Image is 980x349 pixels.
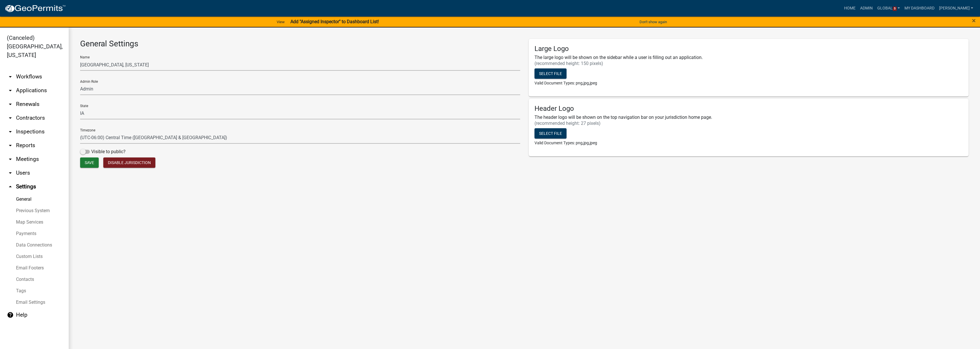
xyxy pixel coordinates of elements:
[534,115,963,120] h6: The header logo will be shown on the top navigation bar on your jurisdiction home page.
[7,87,14,94] i: arrow_drop_down
[103,157,155,168] button: Disable Jurisdiction
[7,115,14,121] i: arrow_drop_down
[7,169,14,176] i: arrow_drop_down
[534,104,963,113] h5: Header Logo
[534,128,567,139] button: Select file
[893,7,897,11] span: 5
[7,183,14,190] i: arrow_drop_up
[534,141,597,145] span: Valid Document Types: png,jpg,jpeg
[534,121,963,126] h6: (recommended height: 27 pixels)
[7,101,14,108] i: arrow_drop_down
[80,157,99,168] button: Save
[534,45,963,53] h5: Large Logo
[290,19,379,24] strong: Add "Assigned Inspector" to Dashboard List!
[7,311,14,318] i: help
[7,142,14,149] i: arrow_drop_down
[972,17,976,25] span: ×
[534,61,963,66] h6: (recommended height: 150 pixels)
[534,55,963,60] h6: The large logo will be shown on the sidebar while a user is filling out an application.
[902,3,937,14] a: My Dashboard
[7,128,14,135] i: arrow_drop_down
[972,17,976,24] button: Close
[7,73,14,80] i: arrow_drop_down
[85,160,94,165] span: Save
[875,3,902,14] a: Global5
[842,3,858,14] a: Home
[534,81,597,85] span: Valid Document Types: png,jpg,jpeg
[937,3,975,14] a: [PERSON_NAME]
[80,148,126,155] label: Visible to public?
[7,156,14,163] i: arrow_drop_down
[858,3,875,14] a: Admin
[534,68,567,79] button: Select file
[80,39,520,49] h3: General Settings
[637,17,669,27] button: Don't show again
[274,17,287,27] a: View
